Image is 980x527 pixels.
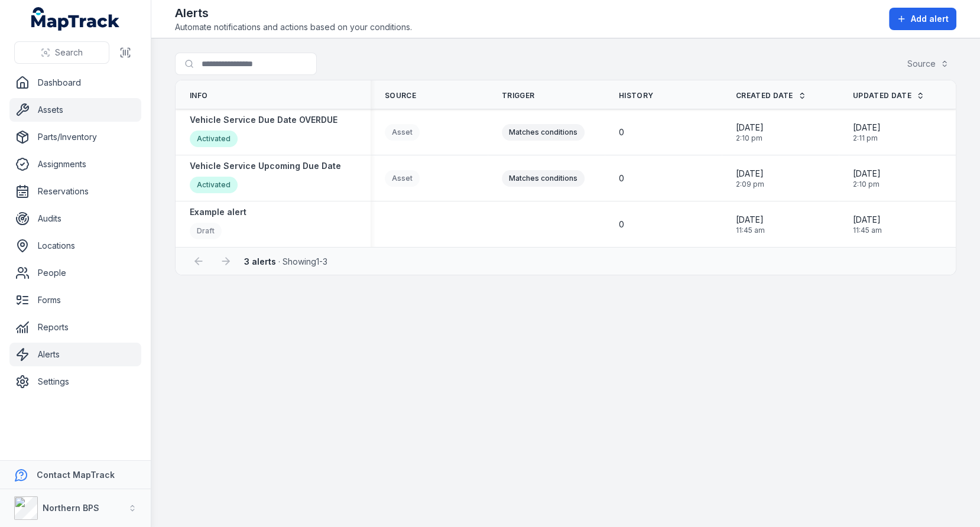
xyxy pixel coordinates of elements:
span: Automate notifications and actions based on your conditions. [175,21,412,33]
span: Info [190,91,207,100]
div: Asset [385,170,420,187]
span: History [619,91,653,100]
h2: Alerts [175,5,412,21]
button: Source [900,53,956,75]
span: Updated Date [853,91,911,100]
strong: Vehicle Service Upcoming Due Date [190,160,341,172]
a: Vehicle Service Due Date OVERDUEActivated [190,114,338,150]
strong: Vehicle Service Due Date OVERDUE [190,114,338,126]
time: 25/09/2025, 2:10:51 pm [736,122,764,143]
time: 05/09/2025, 11:45:15 am [853,214,882,235]
span: Trigger [502,91,534,100]
span: 2:10 pm [853,180,881,189]
a: MapTrack [31,7,120,31]
a: Parts/Inventory [9,125,141,149]
time: 25/09/2025, 2:09:56 pm [736,168,764,189]
strong: Northern BPS [43,503,99,513]
span: 11:45 am [853,226,882,235]
span: 2:11 pm [853,134,881,143]
strong: Contact MapTrack [37,470,115,480]
span: Search [55,47,83,58]
span: Created Date [736,91,793,100]
a: People [9,261,141,285]
button: Search [14,41,109,64]
span: 0 [619,219,624,230]
a: Locations [9,234,141,258]
div: Activated [190,131,238,147]
strong: 3 alerts [244,256,276,266]
span: · Showing 1 - 3 [244,256,327,266]
span: 0 [619,173,624,184]
span: 11:45 am [736,226,765,235]
a: Reports [9,315,141,339]
span: Source [385,91,416,100]
time: 05/09/2025, 11:45:15 am [736,214,765,235]
a: Assets [9,98,141,122]
time: 25/09/2025, 2:11:22 pm [853,122,881,143]
a: Updated Date [853,91,924,100]
a: Dashboard [9,71,141,95]
div: Activated [190,177,238,193]
strong: Example alert [190,206,246,218]
a: Created Date [736,91,806,100]
time: 25/09/2025, 2:10:45 pm [853,168,881,189]
div: Asset [385,124,420,141]
span: [DATE] [853,168,881,180]
div: Matches conditions [502,124,585,141]
span: 2:09 pm [736,180,764,189]
button: Add alert [889,8,956,30]
a: Assignments [9,152,141,176]
span: Add alert [911,13,949,25]
a: Settings [9,370,141,393]
a: Example alertDraft [190,206,246,242]
span: [DATE] [736,214,765,226]
span: [DATE] [853,214,882,226]
div: Draft [190,223,222,239]
span: [DATE] [853,122,881,134]
div: Matches conditions [502,170,585,187]
a: Forms [9,288,141,312]
a: Alerts [9,343,141,366]
span: 2:10 pm [736,134,764,143]
a: Vehicle Service Upcoming Due DateActivated [190,160,341,196]
span: 0 [619,126,624,138]
span: [DATE] [736,168,764,180]
a: Audits [9,207,141,230]
a: Reservations [9,180,141,203]
span: [DATE] [736,122,764,134]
